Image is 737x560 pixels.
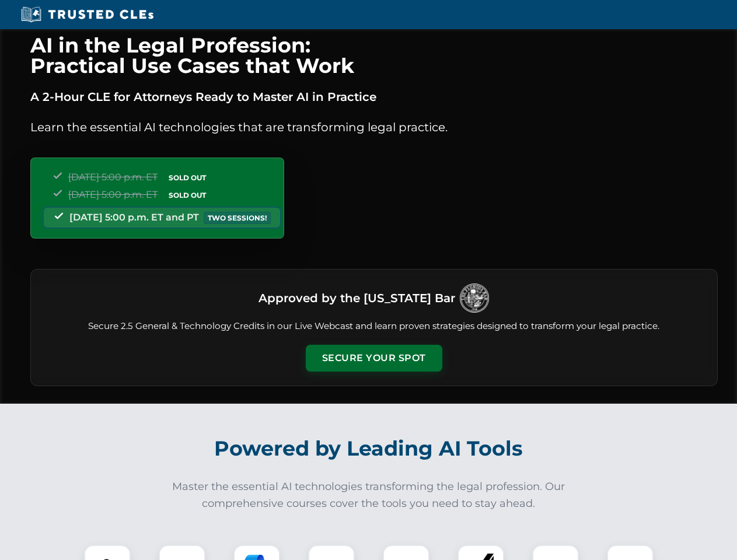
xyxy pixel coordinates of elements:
h3: Approved by the [US_STATE] Bar [259,288,455,309]
p: Master the essential AI technologies transforming the legal profession. Our comprehensive courses... [165,478,573,512]
img: Trusted CLEs [18,6,157,23]
span: [DATE] 5:00 p.m. ET [68,189,158,200]
span: SOLD OUT [165,189,210,201]
p: Secure 2.5 General & Technology Credits in our Live Webcast and learn proven strategies designed ... [45,320,703,333]
img: Logo [460,283,489,313]
span: SOLD OUT [165,171,210,184]
button: Secure Your Spot [306,345,442,372]
h2: Powered by Leading AI Tools [46,428,692,469]
h1: AI in the Legal Profession: Practical Use Cases that Work [30,35,718,76]
p: A 2-Hour CLE for Attorneys Ready to Master AI in Practice [30,87,718,106]
span: [DATE] 5:00 p.m. ET [68,171,158,183]
p: Learn the essential AI technologies that are transforming legal practice. [30,118,718,136]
